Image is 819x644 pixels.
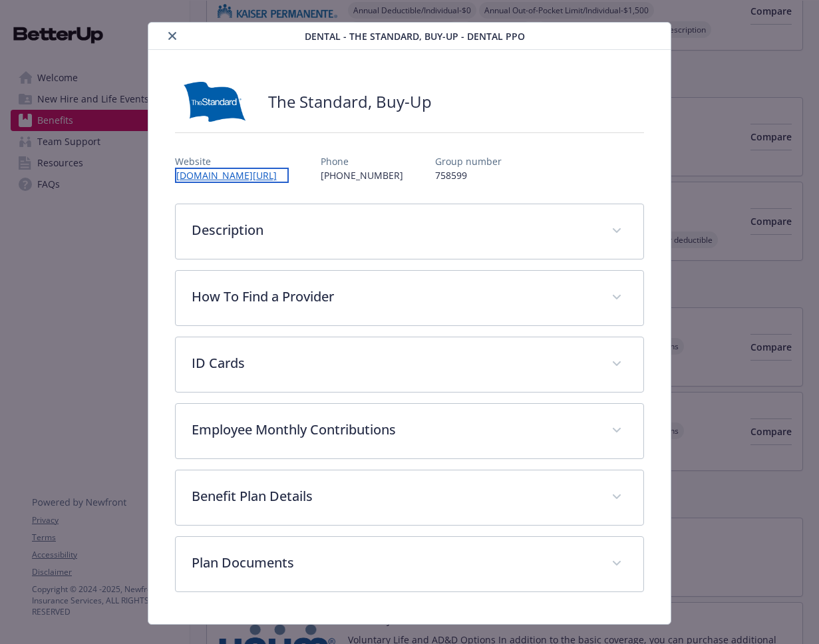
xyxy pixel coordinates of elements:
p: Benefit Plan Details [192,486,596,506]
div: Employee Monthly Contributions [176,404,644,458]
p: Website [175,154,289,168]
a: [DOMAIN_NAME][URL] [175,168,289,183]
p: Phone [321,154,403,168]
p: ID Cards [192,353,596,373]
p: [PHONE_NUMBER] [321,168,403,182]
div: Plan Documents [176,537,644,591]
div: ID Cards [176,337,644,392]
p: Employee Monthly Contributions [192,420,596,440]
p: 758599 [435,168,502,182]
img: Standard Insurance Company [175,82,255,122]
p: Plan Documents [192,553,596,573]
h2: The Standard, Buy-Up [268,90,432,113]
div: How To Find a Provider [176,271,644,325]
div: Description [176,204,644,259]
p: Group number [435,154,502,168]
div: Benefit Plan Details [176,470,644,525]
p: How To Find a Provider [192,287,596,307]
div: details for plan Dental - The Standard, Buy-Up - Dental PPO [82,22,737,625]
span: Dental - The Standard, Buy-Up - Dental PPO [305,29,525,43]
p: Description [192,220,596,240]
button: close [164,28,180,44]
